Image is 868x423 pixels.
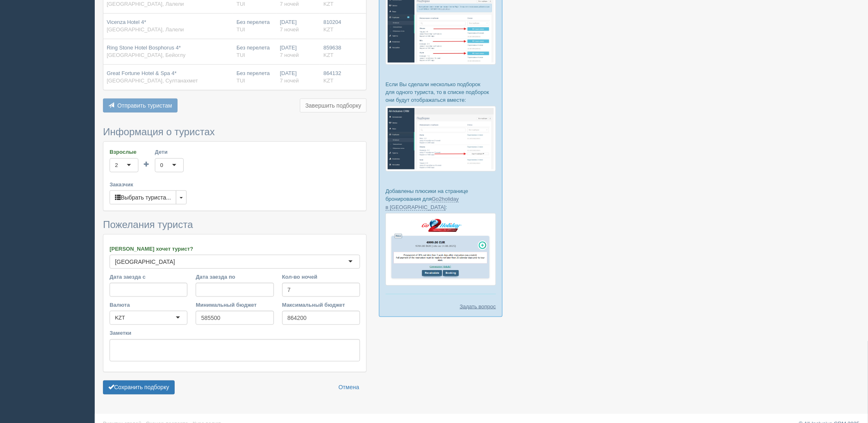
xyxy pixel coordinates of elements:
[110,148,138,156] label: Взрослые
[107,45,181,51] span: Ring Stone Hotel Bosphorus 4*
[386,213,496,286] img: go2holiday-proposal-for-travel-agency.png
[107,26,184,33] span: [GEOGRAPHIC_DATA], Лалели
[160,161,163,169] div: 0
[107,70,177,76] span: Great Fortune Hotel & Spa 4*
[196,301,274,309] label: Минимальный бюджет
[323,70,341,76] span: 864132
[282,273,360,281] label: Кол-во ночей
[323,78,334,84] span: KZT
[386,80,496,104] p: Если Вы сделали несколько подборок для одного туриста, то в списке подборок они будут отображатьс...
[110,273,187,281] label: Дата заезда с
[107,52,185,58] span: [GEOGRAPHIC_DATA], Бейоглу
[280,44,317,59] div: [DATE]
[103,99,178,113] button: Отправить туристам
[110,301,187,309] label: Валюта
[386,106,496,172] img: %D0%BF%D0%BE%D0%B4%D0%B1%D0%BE%D1%80%D0%BA%D0%B8-%D0%B3%D1%80%D1%83%D0%BF%D0%BF%D0%B0-%D1%81%D1%8...
[115,258,175,266] div: [GEOGRAPHIC_DATA]
[300,99,367,113] button: Завершить подборку
[155,148,184,156] label: Дети
[280,78,299,84] span: 7 ночей
[107,1,184,7] span: [GEOGRAPHIC_DATA], Лалели
[236,52,245,58] span: TUI
[103,381,175,395] button: Сохранить подборку
[103,127,367,137] h3: Информация о туристах
[282,301,360,309] label: Максимальный бюджет
[280,26,299,33] span: 7 ночей
[386,187,496,211] p: Добавлены плюсики на странице бронирования для :
[280,1,299,7] span: 7 ночей
[236,26,245,33] span: TUI
[107,19,146,25] span: Vicenza Hotel 4*
[236,70,273,85] div: Без перелета
[323,45,341,51] span: 859638
[323,52,334,58] span: KZT
[103,219,193,230] span: Пожелания туриста
[110,181,360,188] label: Заказчик
[110,190,176,204] button: Выбрать туриста...
[117,102,172,109] span: Отправить туристам
[323,19,341,25] span: 810204
[236,78,245,84] span: TUI
[280,19,317,34] div: [DATE]
[280,52,299,58] span: 7 ночей
[110,329,360,337] label: Заметки
[386,196,459,210] a: Go2holiday в [GEOGRAPHIC_DATA]
[280,70,317,85] div: [DATE]
[282,283,360,297] input: 7-10 или 7,10,14
[236,19,273,34] div: Без перелета
[115,314,125,322] div: KZT
[107,78,198,84] span: [GEOGRAPHIC_DATA], Султанахмет
[115,161,118,169] div: 2
[196,273,274,281] label: Дата заезда по
[323,26,334,33] span: KZT
[236,44,273,59] div: Без перелета
[460,303,496,310] a: Задать вопрос
[323,1,334,7] span: KZT
[333,381,365,395] a: Отмена
[236,1,245,7] span: TUI
[110,245,360,253] label: [PERSON_NAME] хочет турист?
